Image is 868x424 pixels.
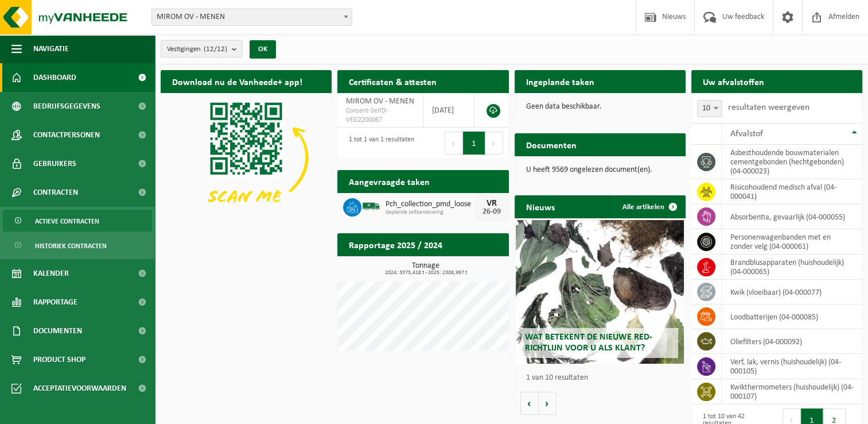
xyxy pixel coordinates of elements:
div: 1 tot 1 van 1 resultaten [343,130,414,156]
span: 10 [698,101,722,117]
button: 1 [463,132,485,155]
span: Rapportage [33,288,77,317]
h2: Aangevraagde taken [337,170,441,192]
td: absorbentia, gevaarlijk (04-000055) [722,205,862,229]
p: U heeft 9569 ongelezen document(en). [526,166,674,174]
td: brandblusapparaten (huishoudelijk) (04-000065) [722,255,862,280]
a: Actieve contracten [3,210,152,232]
td: asbesthoudende bouwmaterialen cementgebonden (hechtgebonden) (04-000023) [722,145,862,179]
h3: Tonnage [343,262,508,276]
span: Contactpersonen [33,121,100,149]
td: kwik (vloeibaar) (04-000077) [722,280,862,304]
td: [DATE] [423,93,474,128]
h2: Nieuws [515,195,566,218]
p: 1 van 10 resultaten [526,374,680,382]
div: 26-09 [480,208,503,216]
a: Alle artikelen [613,195,684,218]
a: Historiek contracten [3,234,152,256]
span: MIROM OV - MENEN [151,9,352,26]
h2: Download nu de Vanheede+ app! [161,70,314,92]
img: BL-SO-LV [361,196,381,216]
span: Vestigingen [167,41,227,58]
span: Contracten [33,178,78,207]
div: VR [480,199,503,208]
img: Download de VHEPlus App [161,93,332,222]
span: Bedrijfsgegevens [33,92,100,121]
span: MIROM OV - MENEN [346,97,414,106]
h2: Documenten [515,133,588,156]
td: verf, lak, vernis (huishoudelijk) (04-000105) [722,354,862,379]
span: Product Shop [33,345,85,374]
span: Historiek contracten [35,235,107,257]
span: Documenten [33,317,82,345]
span: MIROM OV - MENEN [152,9,352,25]
span: Wat betekent de nieuwe RED-richtlijn voor u als klant? [524,333,652,353]
span: Consent-SelfD-VEG2200067 [346,106,414,125]
h2: Rapportage 2025 / 2024 [337,233,454,256]
td: risicohoudend medisch afval (04-000041) [722,179,862,205]
p: Geen data beschikbaar. [526,103,674,111]
button: Vorige [520,392,539,415]
button: Vestigingen(12/12) [161,40,243,57]
button: Volgende [539,392,556,415]
td: personenwagenbanden met en zonder velg (04-000061) [722,229,862,255]
h2: Certificaten & attesten [337,70,448,92]
span: 2024: 3375,418 t - 2025: 2308,967 t [343,270,508,276]
span: Navigatie [33,34,69,63]
span: Geplande zelfaanlevering [386,209,474,216]
span: Gebruikers [33,149,76,178]
h2: Ingeplande taken [515,70,606,92]
span: Dashboard [33,63,76,92]
span: 10 [697,100,722,117]
h2: Uw afvalstoffen [691,70,776,92]
td: kwikthermometers (huishoudelijk) (04-000107) [722,379,862,404]
td: loodbatterijen (04-000085) [722,304,862,329]
span: Pch_collection_pmd_loose [386,200,474,209]
span: Kalender [33,259,69,288]
button: Previous [445,132,463,155]
td: oliefilters (04-000092) [722,329,862,354]
span: Actieve contracten [35,210,99,232]
a: Wat betekent de nieuwe RED-richtlijn voor u als klant? [516,220,683,364]
button: OK [250,40,276,59]
label: resultaten weergeven [728,103,809,112]
a: Bekijk rapportage [423,256,508,279]
button: Next [485,132,503,155]
span: Afvalstof [730,129,763,138]
count: (12/12) [204,45,227,53]
span: Acceptatievoorwaarden [33,374,126,403]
